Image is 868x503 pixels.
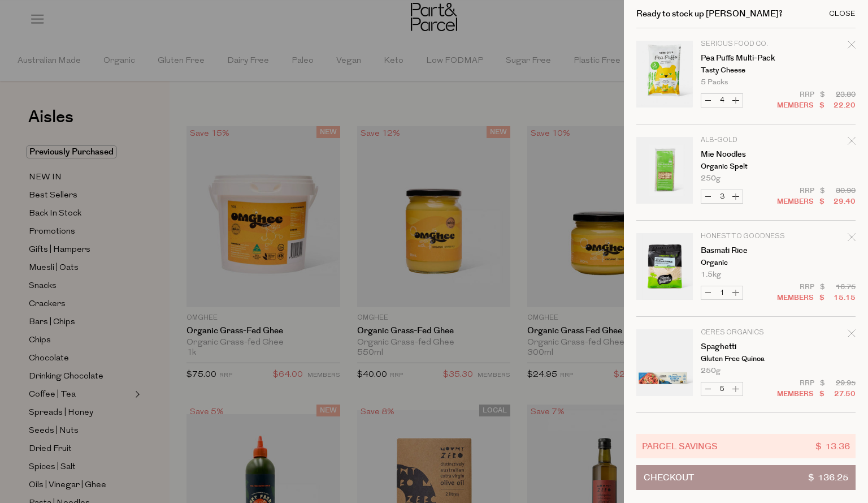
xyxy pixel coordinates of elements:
h2: Ready to stock up [PERSON_NAME]? [636,10,783,18]
span: 5 Packs [701,79,728,86]
div: Remove Basmati Rice [848,231,856,247]
a: Pea Puffs Multi-Pack [701,54,788,62]
span: $ 136.25 [808,466,848,489]
span: 250g [701,367,721,375]
a: Basmati Rice [701,247,788,255]
a: Mie Noodles [701,151,788,158]
p: Gluten Free Quinoa [701,355,788,363]
p: Organic [701,259,788,266]
p: Tasty Cheese [701,67,788,74]
p: Honest to Goodness [701,233,788,240]
span: Checkout [644,466,694,489]
p: Ceres Organics [701,329,788,336]
input: QTY Spaghetti [715,382,729,395]
span: 250g [701,175,721,182]
div: Remove Spaghetti [848,328,856,343]
span: 1.5kg [701,271,721,278]
input: QTY Pea Puffs Multi-Pack [715,94,729,107]
a: Spaghetti [701,343,788,351]
div: Remove Pea Puffs Multi-Pack [848,39,856,54]
span: Parcel Savings [642,440,718,453]
input: QTY Mie Noodles [715,190,729,203]
input: QTY Basmati Rice [715,286,729,299]
p: Serious Food Co. [701,41,788,48]
span: $ 13.36 [815,440,850,453]
p: Organic Spelt [701,163,788,170]
div: Close [829,10,856,18]
div: Remove Mie Noodles [848,135,856,151]
button: Checkout$ 136.25 [636,465,856,490]
p: Alb-Gold [701,137,788,144]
